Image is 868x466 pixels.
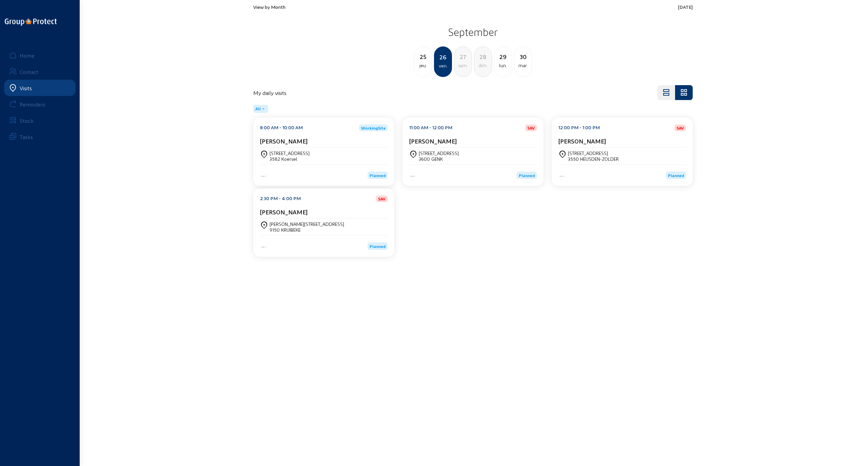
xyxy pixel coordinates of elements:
[558,137,606,144] cam-card-title: [PERSON_NAME]
[260,195,301,202] div: 2:30 PM - 4:00 PM
[378,197,386,201] span: SAV
[260,208,308,215] cam-card-title: [PERSON_NAME]
[558,124,600,131] div: 12:00 PM - 1:00 PM
[4,80,76,96] a: Visits
[20,117,34,124] div: Stock
[20,52,35,59] div: Home
[260,124,303,131] div: 8:00 AM - 10:00 AM
[361,126,386,130] span: WorkingSite
[260,246,267,248] img: Energy Protect HVAC
[519,173,535,178] span: Planned
[4,112,76,129] a: Stock
[454,61,472,70] div: sam.
[494,52,512,61] div: 29
[253,23,693,40] h2: September
[527,126,535,130] span: SAV
[676,126,684,130] span: SAV
[454,52,472,61] div: 27
[20,69,38,75] div: Contact
[494,61,512,70] div: lun.
[253,4,285,10] span: View by Month
[419,150,459,156] div: [STREET_ADDRESS]
[20,85,32,91] div: Visits
[435,52,451,62] div: 26
[270,227,344,233] div: 9150 KRUIBEKE
[5,18,57,26] img: logo-oneline.png
[414,61,432,70] div: jeu.
[568,150,619,156] div: [STREET_ADDRESS]
[370,244,386,249] span: Planned
[4,129,76,145] a: Tasks
[514,61,532,70] div: mar.
[435,62,451,70] div: ven.
[474,61,492,70] div: dim.
[253,90,287,96] h4: My daily visits
[558,175,565,177] img: Energy Protect HVAC
[270,221,344,227] div: [PERSON_NAME][STREET_ADDRESS]
[370,173,386,178] span: Planned
[260,137,308,144] cam-card-title: [PERSON_NAME]
[4,47,76,63] a: Home
[4,63,76,80] a: Contact
[474,52,492,61] div: 28
[409,124,452,131] div: 11:00 AM - 12:00 PM
[255,106,261,112] span: All
[419,156,459,162] div: 3600 GENK
[414,52,432,61] div: 25
[4,96,76,112] a: Reminders
[260,175,267,177] img: Energy Protect HVAC
[668,173,684,178] span: Planned
[270,150,310,156] div: [STREET_ADDRESS]
[514,52,532,61] div: 30
[270,156,310,162] div: 3582 Koersel
[568,156,619,162] div: 3550 HEUSDEN-ZOLDER
[20,101,45,108] div: Reminders
[20,134,33,140] div: Tasks
[409,175,416,177] img: Energy Protect HVAC
[409,137,457,144] cam-card-title: [PERSON_NAME]
[678,4,693,10] span: [DATE]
